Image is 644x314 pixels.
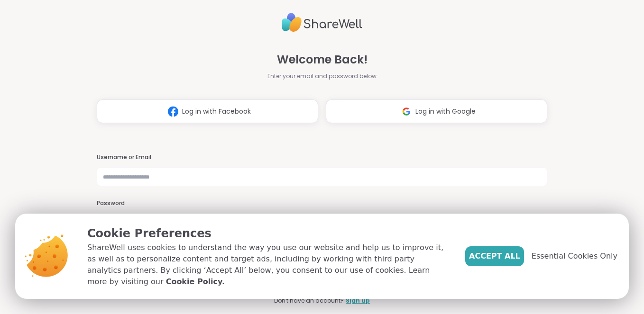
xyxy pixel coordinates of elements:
[326,99,547,123] button: Log in with Google
[267,72,377,81] span: Enter your email and password below
[97,153,548,161] h3: Username or Email
[274,296,344,305] span: Don't have an account?
[465,246,524,266] button: Accept All
[97,99,318,123] button: Log in with Facebook
[282,9,362,36] img: ShareWell Logo
[346,296,370,305] a: Sign up
[469,251,520,262] span: Accept All
[166,276,225,287] a: Cookie Policy.
[397,103,415,120] img: ShareWell Logomark
[277,51,368,68] span: Welcome Back!
[97,199,548,207] h3: Password
[164,103,182,120] img: ShareWell Logomark
[87,242,450,287] p: ShareWell uses cookies to understand the way you use our website and help us to improve it, as we...
[415,107,476,117] span: Log in with Google
[87,225,450,242] p: Cookie Preferences
[532,251,617,262] span: Essential Cookies Only
[182,107,251,117] span: Log in with Facebook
